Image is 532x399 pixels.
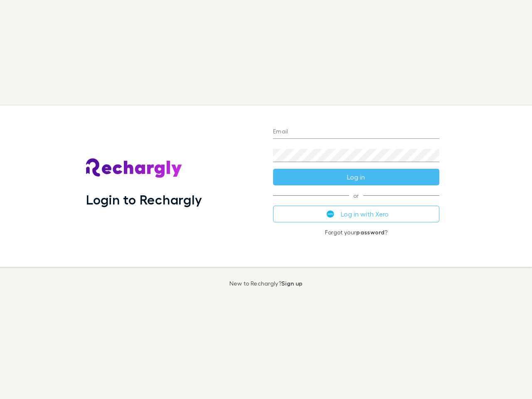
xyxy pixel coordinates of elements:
p: New to Rechargly? [229,280,303,287]
img: Rechargly's Logo [86,158,182,178]
a: Sign up [281,280,303,287]
a: password [356,229,384,236]
img: Xero's logo [327,210,334,218]
h1: Login to Rechargly [86,192,202,207]
button: Log in [273,169,439,185]
button: Log in with Xero [273,206,439,222]
p: Forgot your ? [273,229,439,236]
